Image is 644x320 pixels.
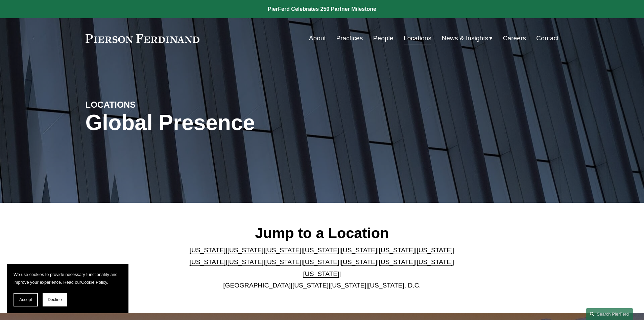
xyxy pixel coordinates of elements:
a: [US_STATE] [303,258,339,265]
a: [US_STATE] [303,247,339,254]
a: Practices [336,32,363,45]
button: Accept [14,293,38,306]
a: folder dropdown [442,32,493,45]
a: [US_STATE] [379,247,415,254]
a: [GEOGRAPHIC_DATA] [223,282,291,289]
p: We use cookies to provide necessary functionality and improve your experience. Read our . [14,271,122,286]
h4: LOCATIONS [86,99,204,110]
a: Locations [404,32,431,45]
a: Cookie Policy [81,280,107,285]
a: [US_STATE] [303,270,339,277]
a: [US_STATE] [228,258,264,265]
span: News & Insights [442,33,488,44]
section: Cookie banner [7,264,128,313]
span: Accept [19,297,32,302]
a: [US_STATE] [341,247,377,254]
a: Careers [503,32,526,45]
a: [US_STATE] [341,258,377,265]
a: [US_STATE] [190,258,226,265]
a: [US_STATE] [416,258,453,265]
a: [US_STATE] [228,247,264,254]
a: [US_STATE] [330,282,366,289]
a: [US_STATE] [265,247,302,254]
a: [US_STATE] [292,282,329,289]
a: [US_STATE] [379,258,415,265]
a: About [309,32,326,45]
span: Decline [48,297,62,302]
a: Search this site [586,308,633,320]
a: [US_STATE] [190,247,226,254]
button: Decline [43,293,67,306]
a: [US_STATE] [416,247,453,254]
h1: Global Presence [86,110,401,135]
a: Contact [536,32,558,45]
h2: Jump to a Location [184,224,460,242]
a: People [373,32,393,45]
a: [US_STATE] [265,258,302,265]
p: | | | | | | | | | | | | | | | | | | [184,244,460,291]
a: [US_STATE], D.C. [368,282,421,289]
